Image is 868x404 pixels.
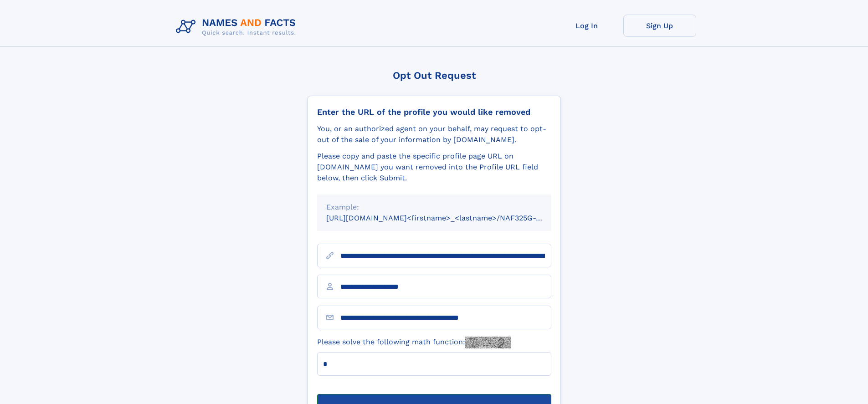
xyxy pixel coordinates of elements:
[317,337,511,348] label: Please solve the following math function:
[317,107,551,117] div: Enter the URL of the profile you would like removed
[172,15,303,39] img: Logo Names and Facts
[623,15,696,37] a: Sign Up
[326,202,542,213] div: Example:
[308,70,561,81] div: Opt Out Request
[317,151,551,184] div: Please copy and paste the specific profile page URL on [DOMAIN_NAME] you want removed into the Pr...
[550,15,623,37] a: Log In
[317,123,551,145] div: You, or an authorized agent on your behalf, may request to opt-out of the sale of your informatio...
[326,214,569,222] small: [URL][DOMAIN_NAME]<firstname>_<lastname>/NAF325G-xxxxxxxx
